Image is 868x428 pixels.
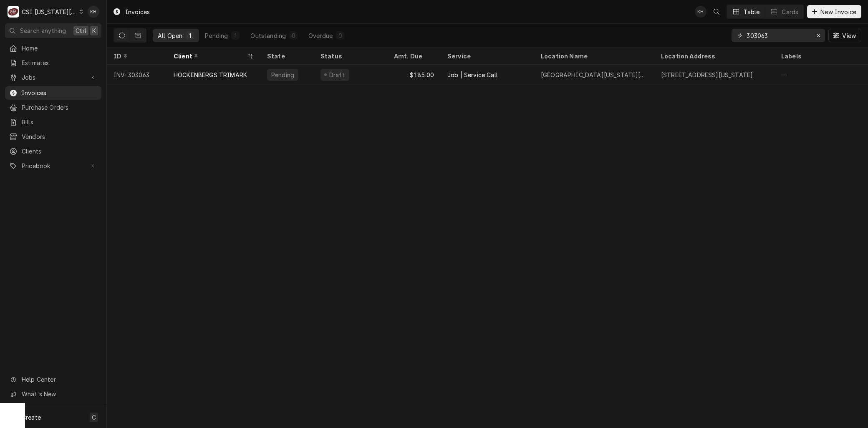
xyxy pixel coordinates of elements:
[22,118,97,126] span: Bills
[447,70,498,79] div: Job | Service Call
[782,8,798,16] div: Cards
[267,52,307,60] div: State
[840,31,858,40] span: View
[541,70,648,79] div: [GEOGRAPHIC_DATA][US_STATE][PERSON_NAME]
[8,6,19,18] div: CSI Kansas City's Avatar
[5,130,101,144] a: Vendors
[92,26,96,35] span: K
[22,103,97,112] span: Purchase Orders
[92,413,96,422] span: C
[744,8,760,16] div: Table
[695,6,707,18] div: Kyley Hunnicutt's Avatar
[22,132,97,141] span: Vendors
[250,31,286,40] div: Outstanding
[5,56,101,70] a: Estimates
[338,31,343,40] div: 0
[812,29,825,42] button: Erase input
[22,58,97,67] span: Estimates
[22,73,85,82] span: Jobs
[76,26,86,35] span: Ctrl
[5,159,101,173] a: Go to Pricebook
[114,52,159,60] div: ID
[158,31,182,40] div: All Open
[695,6,707,18] div: KH
[5,86,101,100] a: Invoices
[22,44,97,53] span: Home
[22,161,85,170] span: Pricebook
[710,5,723,18] button: Open search
[819,8,858,16] span: New Invoice
[5,115,101,129] a: Bills
[541,52,646,60] div: Location Name
[661,70,753,79] div: [STREET_ADDRESS][US_STATE]
[5,373,101,386] a: Go to Help Center
[233,31,238,40] div: 1
[328,70,346,79] div: Draft
[20,26,66,35] span: Search anything
[270,70,295,79] div: Pending
[394,52,432,60] div: Amt. Due
[661,52,766,60] div: Location Address
[88,6,99,18] div: KH
[308,31,333,40] div: Overdue
[174,52,245,60] div: Client
[205,31,228,40] div: Pending
[22,375,96,384] span: Help Center
[747,29,809,42] input: Keyword search
[8,6,19,18] div: C
[828,29,861,42] button: View
[88,6,99,18] div: Kyley Hunnicutt's Avatar
[22,414,41,421] span: Create
[107,65,167,85] div: INV-303063
[5,41,101,55] a: Home
[187,31,192,40] div: 1
[387,65,441,85] div: $185.00
[174,70,247,79] div: HOCKENBERGS TRIMARK
[291,31,296,40] div: 0
[447,52,526,60] div: Service
[5,387,101,401] a: Go to What's New
[22,88,97,97] span: Invoices
[807,5,861,18] button: New Invoice
[5,23,101,38] button: Search anythingCtrlK
[5,144,101,158] a: Clients
[781,52,868,60] div: Labels
[22,390,96,398] span: What's New
[5,70,101,84] a: Go to Jobs
[5,101,101,114] a: Purchase Orders
[320,52,379,60] div: Status
[22,147,97,156] span: Clients
[22,8,77,16] div: CSI [US_STATE][GEOGRAPHIC_DATA]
